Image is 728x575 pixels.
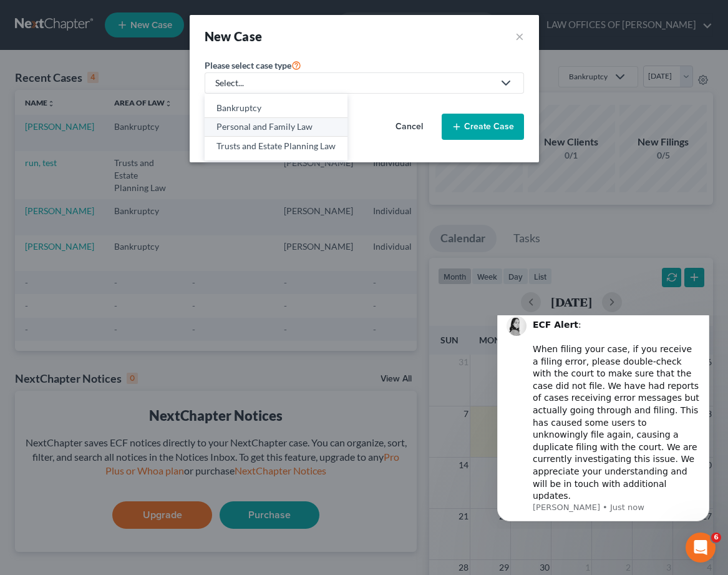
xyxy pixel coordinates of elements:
[28,1,48,21] img: Profile image for Lindsey
[54,187,221,198] p: Message from Lindsey, sent Just now
[686,533,716,563] iframe: Intercom live chat
[216,102,336,114] div: Bankruptcy
[54,4,100,14] b: ECF Alert
[515,27,524,45] button: ×
[205,99,347,118] a: Bankruptcy
[205,118,347,137] a: Personal and Family Law
[442,114,524,140] button: Create Case
[205,137,347,155] a: Trusts and Estate Planning Law
[54,4,221,187] div: : ​ When filing your case, if you receive a filing error, please double-check with the court to m...
[205,29,263,44] strong: New Case
[216,140,336,152] div: Trusts and Estate Planning Law
[216,120,336,133] div: Personal and Family Law
[478,315,728,529] iframe: Intercom notifications message
[711,533,721,543] span: 6
[382,114,437,139] button: Cancel
[215,77,493,89] div: Select...
[205,60,291,71] span: Please select case type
